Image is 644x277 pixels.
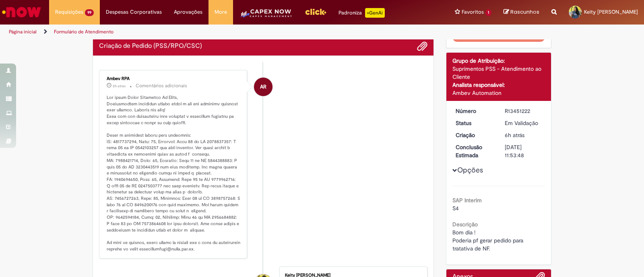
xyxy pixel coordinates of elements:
b: Descrição [452,221,478,228]
b: SAP Interim [452,197,482,204]
span: Despesas Corporativas [106,8,162,16]
div: [DATE] 11:53:48 [505,143,542,159]
span: Favoritos [462,8,484,16]
span: Aprovações [174,8,202,16]
div: 27/08/2025 09:53:45 [505,131,542,139]
dt: Número [450,107,499,115]
button: Adicionar anexos [417,41,427,51]
span: AR [260,77,266,96]
dt: Conclusão Estimada [450,143,499,159]
div: Ambev RPA [254,78,272,96]
span: Rascunhos [510,8,539,16]
div: Ambev Automation [452,89,545,97]
span: Requisições [55,8,83,16]
a: Formulário de Atendimento [54,29,114,35]
ul: Trilhas de página [6,25,423,39]
span: 99 [85,9,94,16]
img: click_logo_yellow_360x200.png [305,6,326,18]
div: Padroniza [339,8,385,18]
span: 2h atrás [113,84,126,88]
img: CapexLogo5.png [239,8,293,24]
div: R13451222 [505,107,542,115]
p: +GenAi [365,8,385,18]
div: Grupo de Atribuição: [452,57,545,65]
span: S4 [452,205,459,212]
h2: Criação de Pedido (PSS/RPO/CSC) Histórico de tíquete [99,43,202,50]
span: Keity [PERSON_NAME] [584,8,638,15]
span: Bom dia ! Poderia pf gerar pedido para tratativa de NF. [452,229,525,252]
span: 6h atrás [505,131,524,139]
div: Suprimentos PSS - Atendimento ao Cliente [452,65,545,81]
small: Comentários adicionais [136,82,187,89]
p: Lor ipsum Dolor Sitametco Ad Elits, Doeiusmodtem incididun utlabo etdol m ali eni adminimv quisno... [107,94,241,252]
span: More [215,8,227,16]
span: 1 [485,9,491,16]
time: 27/08/2025 09:53:45 [505,131,524,139]
img: ServiceNow [1,4,42,20]
dt: Status [450,119,499,127]
div: Em Validação [505,119,542,127]
dt: Criação [450,131,499,139]
a: Rascunhos [504,8,539,16]
time: 27/08/2025 14:04:14 [113,84,126,88]
a: Página inicial [9,29,37,35]
div: Analista responsável: [452,81,545,89]
div: Ambev RPA [107,76,241,81]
